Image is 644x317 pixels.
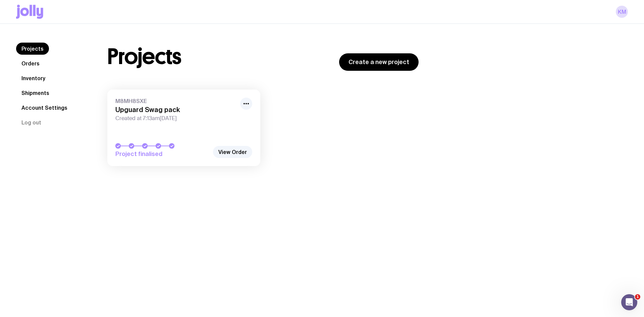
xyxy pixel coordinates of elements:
a: Shipments [16,87,55,99]
span: Project finalised [115,150,209,158]
a: Account Settings [16,102,73,114]
span: M8MH8SXE [115,98,236,104]
button: Log out [16,116,47,128]
a: KM [616,6,628,18]
a: Inventory [16,72,51,84]
span: Created at 7:13am[DATE] [115,115,236,122]
a: Projects [16,43,49,55]
h1: Projects [107,46,181,67]
h3: Upguard Swag pack [115,106,236,114]
a: Orders [16,57,45,69]
a: Create a new project [339,53,419,71]
span: 1 [635,294,640,300]
a: View Order [213,146,252,158]
iframe: Intercom live chat [621,294,637,310]
a: M8MH8SXEUpguard Swag packCreated at 7:13am[DATE]Project finalised [107,90,260,166]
